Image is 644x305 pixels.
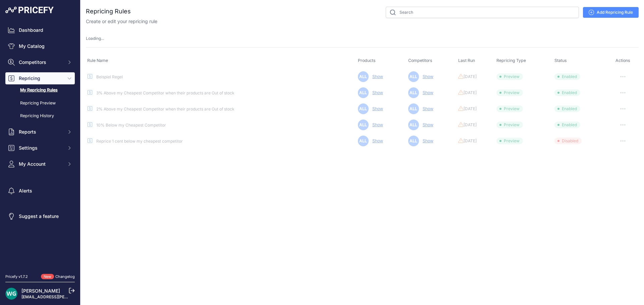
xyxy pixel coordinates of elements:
[5,40,75,52] a: My Catalog
[358,136,369,146] span: ALL
[554,138,582,144] span: Disabled
[420,138,433,143] a: Show
[5,97,75,109] a: Repricing Preview
[408,87,419,98] span: ALL
[358,58,376,63] span: Products
[96,139,183,144] a: Reprice 1 cent below my cheapest competitor
[420,122,433,127] a: Show
[464,106,477,111] span: [DATE]
[583,7,639,18] a: Add Repricing Rule
[370,138,383,143] a: Show
[496,89,523,96] span: Preview
[496,58,526,63] span: Repricing Type
[554,73,580,80] span: Enabled
[5,110,75,122] a: Repricing History
[370,74,383,79] a: Show
[458,58,475,63] span: Last Run
[19,145,63,151] span: Settings
[386,7,579,18] input: Search
[496,138,523,144] span: Preview
[5,185,75,197] a: Alerts
[358,120,369,130] span: ALL
[554,89,580,96] span: Enabled
[370,90,383,95] a: Show
[358,103,369,114] span: ALL
[55,274,75,279] a: Changelog
[101,36,104,41] span: ...
[408,103,419,114] span: ALL
[408,71,419,82] span: ALL
[408,136,419,146] span: ALL
[5,126,75,138] button: Reports
[408,120,419,130] span: ALL
[96,123,166,128] a: 10% Below my Cheapest Competitor
[420,106,433,111] a: Show
[5,24,75,266] nav: Sidebar
[464,138,477,144] span: [DATE]
[464,122,477,128] span: [DATE]
[87,58,108,63] span: Rule Name
[41,274,54,280] span: New
[5,7,54,13] img: Pricefy Logo
[5,142,75,154] button: Settings
[21,288,60,294] a: [PERSON_NAME]
[496,73,523,80] span: Preview
[5,84,75,96] a: My Repricing Rules
[19,75,63,82] span: Repricing
[420,90,433,95] a: Show
[554,105,580,112] span: Enabled
[408,58,432,63] span: Competitors
[615,58,630,63] span: Actions
[86,36,104,41] span: Loading
[19,129,63,135] span: Reports
[19,161,63,167] span: My Account
[370,122,383,127] a: Show
[19,59,63,66] span: Competitors
[420,74,433,79] a: Show
[5,158,75,170] button: My Account
[554,122,580,128] span: Enabled
[5,210,75,222] a: Suggest a feature
[5,72,75,84] button: Repricing
[5,274,28,280] div: Pricefy v1.7.2
[5,24,75,36] a: Dashboard
[21,294,125,299] a: [EMAIL_ADDRESS][PERSON_NAME][DOMAIN_NAME]
[554,58,567,63] span: Status
[496,122,523,128] span: Preview
[96,74,123,79] a: Beispiel Regel
[464,90,477,95] span: [DATE]
[496,105,523,112] span: Preview
[86,18,157,25] p: Create or edit your repricing rule
[96,106,234,111] a: 2% Above my Cheapest Competitor when their products are Out of stock
[370,106,383,111] a: Show
[464,74,477,79] span: [DATE]
[358,87,369,98] span: ALL
[5,56,75,68] button: Competitors
[86,7,131,16] h2: Repricing Rules
[96,90,234,95] a: 3% Above my Cheapest Competitor when their products are Out of stock
[358,71,369,82] span: ALL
